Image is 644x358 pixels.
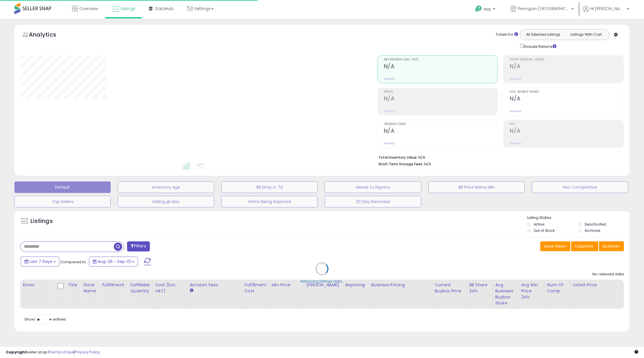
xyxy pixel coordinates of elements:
small: Prev: N/A [510,109,521,113]
div: seller snap | | [6,350,100,355]
span: Avg. Buybox Share [510,90,624,94]
a: Hi [PERSON_NAME] [583,6,629,19]
h2: N/A [510,63,624,71]
span: Help [484,7,491,12]
div: Include Returns [516,43,563,50]
button: BB Price Below Min [428,181,525,193]
li: N/A [378,154,620,160]
b: Total Inventory Value: [378,155,418,160]
b: Short Term Storage Fees: [378,162,423,166]
span: Profit [PERSON_NAME] [510,58,624,61]
div: Retrieving listings data.. [301,279,344,284]
span: Hi [PERSON_NAME] [590,6,625,12]
a: Help [471,1,501,19]
h2: N/A [384,63,498,71]
button: Selling @ Max [118,196,214,207]
a: Privacy Policy [75,349,100,355]
button: 30 Day Decrease [325,196,421,207]
span: Profit [384,90,498,94]
span: Listings [120,6,135,12]
button: Listings With Cost [564,31,607,38]
small: Prev: N/A [384,109,395,113]
button: Items Being Repriced [221,196,318,207]
span: N/A [424,161,431,167]
button: Non Competitive [532,181,628,193]
button: BB Drop in 7d [221,181,318,193]
small: Prev: N/A [510,142,521,145]
small: Prev: N/A [384,77,395,81]
span: Pennguin [GEOGRAPHIC_DATA] [518,6,570,12]
button: Inventory Age [118,181,214,193]
span: ROI [510,123,624,126]
button: All Selected Listings [522,31,565,38]
a: Terms of Use [49,349,74,355]
button: Default [14,181,111,193]
small: Prev: N/A [384,142,395,145]
span: Ordered Items [384,123,498,126]
h2: N/A [384,95,498,103]
span: Net Revenue (Exc. VAT) [384,58,498,61]
h5: Analytics [29,31,67,40]
button: Top Sellers [14,196,111,207]
span: DataHub [155,6,173,12]
h2: N/A [510,128,624,135]
button: Needs to Reprice [325,181,421,193]
span: Overview [79,6,98,12]
strong: Copyright [6,349,27,355]
i: Get Help [475,5,482,12]
small: Prev: N/A [510,77,521,81]
h2: N/A [510,95,624,103]
div: Totals For [496,32,518,37]
h2: N/A [384,128,498,135]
